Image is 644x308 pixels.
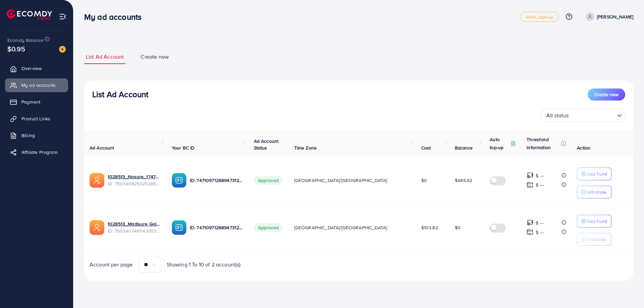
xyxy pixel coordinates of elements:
[90,144,114,151] span: Ad Account
[520,12,558,22] a: white_agency
[5,78,68,92] a: My ad accounts
[597,13,633,21] p: [PERSON_NAME]
[90,261,133,268] span: Account per page
[587,188,606,196] p: Withdraw
[5,95,68,109] a: Payment
[108,221,161,234] div: <span class='underline'>1028513_Madisure Gold_1747023284113</span></br>7503407461143953415
[577,186,611,198] button: Withdraw
[108,228,161,234] span: ID: 7503407461143953415
[577,144,590,151] span: Action
[21,132,35,139] span: Billing
[108,180,161,187] span: ID: 7503408253292855297
[455,177,472,184] span: $485.62
[167,261,241,268] span: Showing 1 To 10 of 2 account(s)
[421,144,431,151] span: Cost
[527,172,534,179] img: top-up amount
[5,62,68,75] a: Overview
[536,172,544,180] p: $ ---
[86,53,124,61] span: List Ad Account
[455,144,473,151] span: Balance
[59,46,66,53] img: image
[594,91,619,98] span: Create new
[190,224,243,232] p: ID: 7471097126894731265
[536,228,544,236] p: $ ---
[490,135,509,151] p: Auto top-up
[294,144,317,151] span: Time Zone
[21,115,50,122] span: Product Links
[294,177,387,184] span: [GEOGRAPHIC_DATA]/[GEOGRAPHIC_DATA]
[527,219,534,226] img: top-up amount
[84,12,147,22] h3: My ad accounts
[294,224,387,231] span: [GEOGRAPHIC_DATA]/[GEOGRAPHIC_DATA]
[5,145,68,159] a: Affiliate Program
[577,233,611,246] button: Withdraw
[541,109,625,122] div: Search for option
[172,173,186,188] img: ic-ba-acc.ded83a64.svg
[21,82,56,88] span: My ad accounts
[254,176,283,185] span: Approved
[545,111,570,120] span: All status
[90,220,104,235] img: ic-ads-acc.e4c84228.svg
[587,217,607,225] p: Add Fund
[21,65,42,72] span: Overview
[7,37,44,44] span: Ecomdy Balance
[59,13,67,20] img: menu
[172,144,195,151] span: Your BC ID
[172,220,186,235] img: ic-ba-acc.ded83a64.svg
[7,9,52,20] img: logo
[5,129,68,142] a: Billing
[583,12,633,21] a: [PERSON_NAME]
[190,176,243,184] p: ID: 7471097126894731265
[21,99,40,105] span: Payment
[587,170,607,178] p: Add Fund
[527,135,559,151] p: Threshold information
[587,235,606,243] p: Withdraw
[571,109,614,120] input: Search for option
[527,181,534,188] img: top-up amount
[536,181,544,189] p: $ ---
[21,149,57,156] span: Affiliate Program
[455,224,461,231] span: $0
[254,138,279,151] span: Ad Account Status
[108,173,161,180] a: 1028513_Nasure_1747023379040
[7,44,25,54] span: $0.95
[527,229,534,236] img: top-up amount
[90,173,104,188] img: ic-ads-acc.e4c84228.svg
[577,215,611,228] button: Add Fund
[254,223,283,232] span: Approved
[536,219,544,227] p: $ ---
[108,173,161,187] div: <span class='underline'>1028513_Nasure_1747023379040</span></br>7503408253292855297
[92,89,148,99] h3: List Ad Account
[577,168,611,180] button: Add Fund
[108,221,161,227] a: 1028513_Madisure Gold_1747023284113
[588,88,625,101] button: Create new
[5,112,68,125] a: Product Links
[421,177,427,184] span: $0
[421,224,438,231] span: $103.82
[141,53,169,61] span: Create new
[526,15,553,19] span: white_agency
